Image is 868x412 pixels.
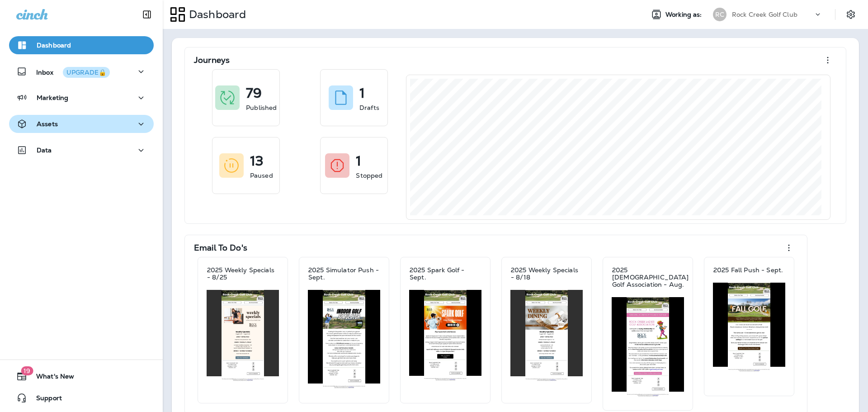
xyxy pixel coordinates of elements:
[246,103,277,112] p: Published
[359,103,379,112] p: Drafts
[250,156,264,166] p: 13
[410,266,481,281] p: 2025 Spark Golf - Sept.
[356,156,361,166] p: 1
[9,115,154,133] button: Assets
[37,147,52,154] p: Data
[713,283,785,372] img: 6eb89d0b-f369-407f-b563-d5a091d272c6.jpg
[359,89,365,98] p: 1
[308,290,380,389] img: f0d9fae1-5182-4d09-b8a6-a38bc4335590.jpg
[194,56,230,65] p: Journeys
[665,11,704,19] span: Working as:
[27,373,74,384] span: What's New
[511,266,582,281] p: 2025 Weekly Specials - 8/18
[9,62,154,81] button: InboxUPGRADE🔒
[27,394,62,405] span: Support
[9,141,154,159] button: Data
[9,36,154,54] button: Dashboard
[713,266,783,274] p: 2025 Fall Push - Sept.
[185,8,246,21] p: Dashboard
[246,89,262,98] p: 79
[207,266,278,281] p: 2025 Weekly Specials - 8/25
[612,266,689,288] p: 2025 [DEMOGRAPHIC_DATA] Golf Association - Aug.
[356,171,382,180] p: Stopped
[612,297,684,397] img: df0f77e8-4daa-417d-b444-627645e6231b.jpg
[207,290,279,382] img: 653e31fc-2ac2-41af-8f2d-d71e2a86bd06.jpg
[194,243,247,252] p: Email To Do's
[9,89,154,107] button: Marketing
[409,290,481,381] img: ad2f17c1-4179-46a6-84f8-39632dc384f6.jpg
[713,8,726,21] div: RC
[843,6,859,23] button: Settings
[9,367,154,385] button: 19What's New
[732,11,797,18] p: Rock Creek Golf Club
[66,69,106,76] div: UPGRADE🔒
[37,42,71,49] p: Dashboard
[308,266,380,281] p: 2025 Simulator Push - Sept.
[37,120,58,128] p: Assets
[250,171,273,180] p: Paused
[36,67,110,76] p: Inbox
[21,366,33,375] span: 19
[37,94,68,101] p: Marketing
[63,67,110,78] button: UPGRADE🔒
[134,5,160,24] button: Collapse Sidebar
[9,389,154,407] button: Support
[510,290,583,382] img: 2adf5a0e-b919-4b29-bd90-a0ff45d58db5.jpg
